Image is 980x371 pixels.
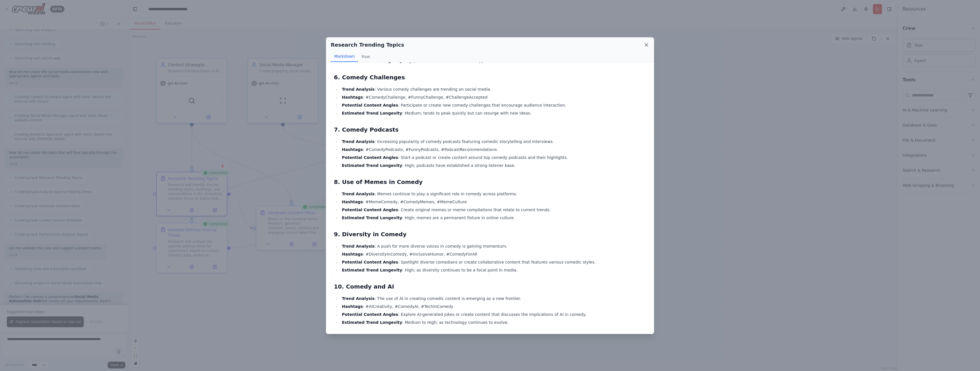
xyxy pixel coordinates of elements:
li: : High; as diversity continues to be a focal point in media. [340,267,646,273]
li: : Spotlight diverse comedians or create collaborative content that features various comedic styles. [340,259,646,266]
li: : A push for more diverse voices in comedy is gaining momentum. [340,243,646,250]
strong: Trend Analysis [342,296,375,301]
strong: Potential Content Angles [342,208,398,212]
h2: Research Trending Topics [331,41,404,49]
strong: Trend Analysis [342,244,375,248]
li: : Participate or create new comedy challenges that encourage audience interaction. [340,102,646,109]
strong: Estimated Trend Longevity [342,111,402,115]
button: Raw [358,51,373,62]
li: : #AICreativity, #ComedyAI, #TechInComedy [340,303,646,310]
li: : Medium to High; as technology continues to evolve. [340,319,646,326]
strong: Hashtags [342,147,363,152]
h2: 10. Comedy and AI [334,283,646,291]
strong: Trend Analysis [342,87,375,92]
strong: Hashtags [342,200,363,204]
strong: Potential Content Angles [342,103,398,107]
strong: Estimated Trend Longevity [342,268,402,272]
li: : High; memes are a permanent fixture in online culture. [340,214,646,221]
strong: Potential Content Angles [342,312,398,317]
li: : Medium; tends to peak quickly but can resurge with new ideas. [340,110,646,117]
strong: Hashtags [342,252,363,256]
li: : Start a podcast or create content around top comedy podcasts and their highlights. [340,154,646,161]
li: : High; podcasts have established a strong listener base. [340,162,646,169]
strong: Trend Analysis [342,139,375,144]
strong: Estimated Trend Longevity [342,320,402,325]
li: : #ComedyPodcasts, #FunnyPodcasts, #PodcastRecommendations [340,146,646,153]
li: : The use of AI in creating comedic content is emerging as a new frontier. [340,295,646,302]
li: : Memes continue to play a significant role in comedy across platforms. [340,190,646,197]
li: : #MemeComedy, #ComedyMemes, #MemeCulture [340,198,646,205]
strong: Potential Content Angles [342,260,398,264]
strong: Hashtags [342,304,363,309]
li: : Various comedy challenges are trending on social media. [340,86,646,93]
li: : Create original memes or meme compilations that relate to current trends. [340,206,646,213]
strong: Estimated Trend Longevity [342,215,402,220]
li: : #ComedyChallenge, #FunnyChallenge, #ChallengeAccepted [340,94,646,101]
h2: 6. Comedy Challenges [334,73,646,81]
h2: 8. Use of Memes in Comedy [334,178,646,186]
li: : Explore AI-generated jokes or create content that discusses the implications of AI in comedy. [340,311,646,318]
strong: Trend Analysis [342,192,375,196]
h2: 9. Diversity in Comedy [334,230,646,238]
strong: Estimated Trend Longevity [342,59,402,63]
button: Markdown [331,51,358,62]
strong: Hashtags [342,95,363,100]
strong: Estimated Trend Longevity [342,163,402,168]
strong: Potential Content Angles [342,155,398,160]
li: : Increasing popularity of comedy podcasts featuring comedic storytelling and interviews. [340,138,646,145]
li: : #DiversityInComedy, #InclusiveHumor, #ComedyForAll [340,251,646,258]
h2: 7. Comedy Podcasts [334,126,646,134]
